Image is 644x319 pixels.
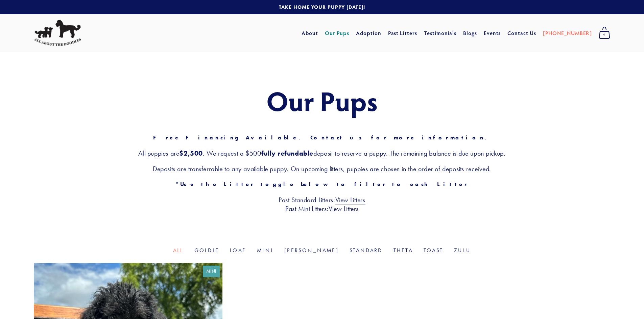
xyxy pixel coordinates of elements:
a: About [302,27,318,39]
a: Zulu [454,247,471,254]
a: Past Litters [388,29,418,36]
a: Toast [424,247,443,254]
a: Mini [257,247,273,254]
a: [PHONE_NUMBER] [543,27,592,39]
a: Contact Us [507,27,536,39]
h1: Our Pups [34,86,610,115]
a: [PERSON_NAME] [284,247,339,254]
strong: $2,500 [179,149,203,157]
a: View Litters [329,205,359,213]
h3: All puppies are . We request a $500 deposit to reserve a puppy. The remaining balance is due upon... [34,149,610,158]
a: Goldie [194,247,219,254]
a: View Litters [335,196,365,205]
a: Our Pups [325,27,350,39]
a: Adoption [356,27,381,39]
img: All About The Doodles [34,20,81,46]
strong: Free Financing Available. Contact us for more information. [153,134,491,141]
strong: fully refundable [261,149,314,157]
a: Events [484,27,501,39]
a: Standard [350,247,383,254]
a: All [173,247,184,254]
strong: *Use the Litter toggle below to filter to each Litter [175,181,469,187]
h3: Past Standard Litters: Past Mini Litters: [34,195,610,213]
a: Blogs [463,27,477,39]
a: Testimonials [424,27,457,39]
a: Theta [393,247,413,254]
a: Loaf [230,247,246,254]
span: 0 [599,30,610,39]
h3: Deposits are transferrable to any available puppy. On upcoming litters, puppies are chosen in the... [34,164,610,173]
a: 0 items in cart [595,25,614,42]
